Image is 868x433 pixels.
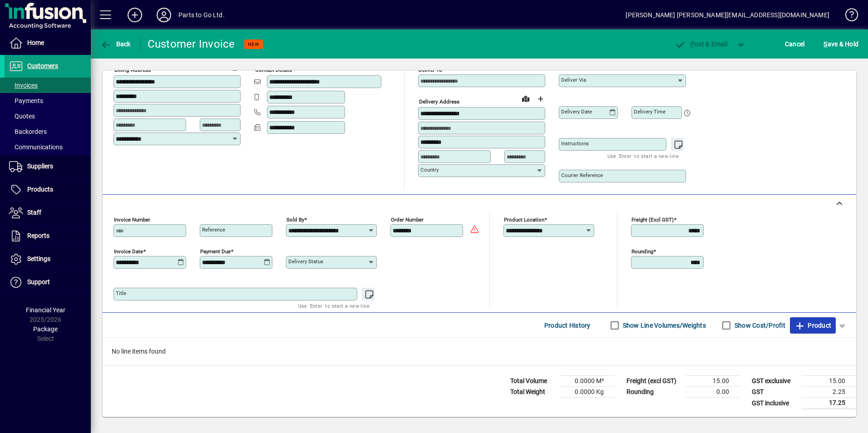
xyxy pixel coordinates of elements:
button: Post & Email [670,36,732,52]
span: Cancel [785,37,805,51]
a: Backorders [5,124,91,139]
td: GST [747,387,802,398]
span: ave & Hold [824,37,858,51]
button: Product [790,317,836,334]
a: Invoices [5,78,91,93]
mat-label: Invoice number [114,216,150,223]
div: [PERSON_NAME] [PERSON_NAME][EMAIL_ADDRESS][DOMAIN_NAME] [626,8,829,22]
label: Show Line Volumes/Weights [621,321,706,330]
a: Settings [5,248,91,271]
button: Product History [541,317,594,334]
td: 0.0000 Kg [560,387,615,398]
span: ost & Email [675,40,727,48]
span: Suppliers [27,162,53,170]
td: GST exclusive [747,376,802,387]
span: Product [794,318,831,333]
mat-label: Country [420,167,439,173]
mat-label: Product location [504,216,544,223]
button: Cancel [783,36,807,52]
mat-hint: Use 'Enter' to start a new line [298,300,370,311]
span: Quotes [9,113,35,120]
mat-hint: Use 'Enter' to start a new line [607,151,679,161]
button: Copy to Delivery address [228,60,243,74]
mat-label: Instructions [561,140,589,147]
a: Reports [5,225,91,247]
button: Save & Hold [821,36,861,52]
td: 17.25 [802,398,856,409]
label: Show Cost/Profit [733,321,785,330]
span: Back [100,40,131,48]
span: Financial Year [26,306,65,314]
span: Reports [27,232,49,239]
td: Total Weight [506,387,560,398]
span: P [690,40,695,48]
a: Quotes [5,108,91,124]
div: Customer Invoice [148,37,235,51]
span: Backorders [9,128,47,135]
a: Staff [5,202,91,224]
span: Package [33,325,58,333]
span: Staff [27,209,41,216]
span: Communications [9,143,63,151]
app-page-header-button: Back [91,36,141,52]
a: View on map [518,91,533,106]
button: Profile [149,7,178,23]
span: Support [27,278,50,285]
mat-label: Payment due [200,248,231,255]
mat-label: Sold by [286,216,304,223]
div: Parts to Go Ltd. [178,8,225,22]
button: Add [120,7,149,23]
mat-label: Freight (excl GST) [631,216,674,223]
button: Back [98,36,133,52]
td: 15.00 [802,376,856,387]
mat-label: Courier Reference [561,172,603,178]
mat-label: Deliver via [561,77,586,83]
a: Products [5,178,91,201]
span: Payments [9,97,43,104]
a: Communications [5,139,91,155]
td: Freight (excl GST) [622,376,686,387]
span: NEW [248,41,259,47]
span: Settings [27,255,50,262]
a: Payments [5,93,91,108]
mat-label: Invoice date [114,248,143,255]
td: 0.0000 M³ [560,376,615,387]
a: Knowledge Base [838,2,857,31]
a: View on map [214,59,228,74]
span: Home [27,39,44,46]
mat-label: Rounding [631,248,653,255]
mat-label: Delivery status [288,258,323,265]
span: Customers [27,62,58,69]
a: Home [5,32,91,54]
mat-label: Delivery date [561,108,592,115]
td: 0.00 [686,387,740,398]
td: 15.00 [686,376,740,387]
td: Total Volume [506,376,560,387]
span: Invoices [9,82,38,89]
td: GST inclusive [747,398,802,409]
span: S [824,40,827,48]
span: Product History [544,318,591,333]
div: No line items found [103,338,856,365]
mat-label: Title [116,290,126,296]
span: Products [27,186,53,193]
a: Suppliers [5,155,91,178]
mat-label: Order number [391,216,424,223]
td: Rounding [622,387,686,398]
td: 2.25 [802,387,856,398]
a: Support [5,271,91,294]
mat-label: Reference [202,226,225,233]
mat-label: Delivery time [634,108,666,115]
button: Choose address [533,92,547,106]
